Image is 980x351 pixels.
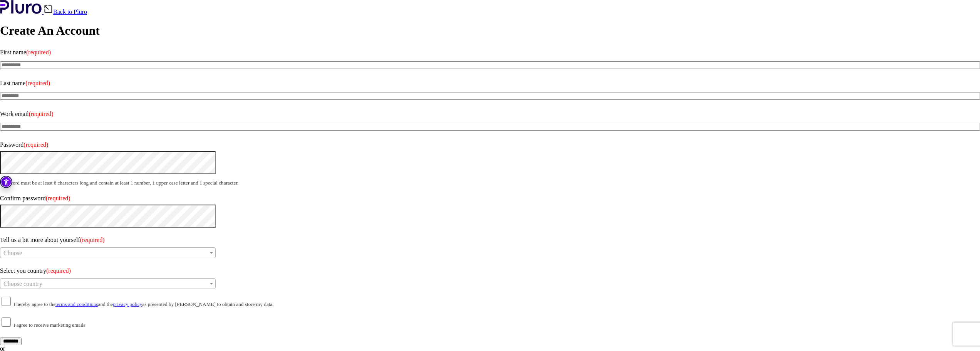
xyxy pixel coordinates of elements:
[46,267,71,274] span: (required)
[55,301,98,307] a: terms and conditions
[23,141,48,148] span: (required)
[3,280,42,287] span: Choose country
[13,322,85,328] small: I agree to receive marketing emails
[29,111,54,117] span: (required)
[26,49,51,55] span: (required)
[25,80,50,86] span: (required)
[2,297,11,306] input: I hereby agree to theterms and conditionsand theprivacy policyas presented by [PERSON_NAME] to ob...
[80,237,105,243] span: (required)
[2,317,11,327] input: I agree to receive marketing emails
[113,301,142,307] a: privacy policy
[46,195,70,202] span: (required)
[44,5,53,14] img: Back icon
[13,301,274,307] small: I hereby agree to the and the as presented by [PERSON_NAME] to obtain and store my data.
[3,250,22,256] span: Choose
[44,8,87,15] a: Back to Pluro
